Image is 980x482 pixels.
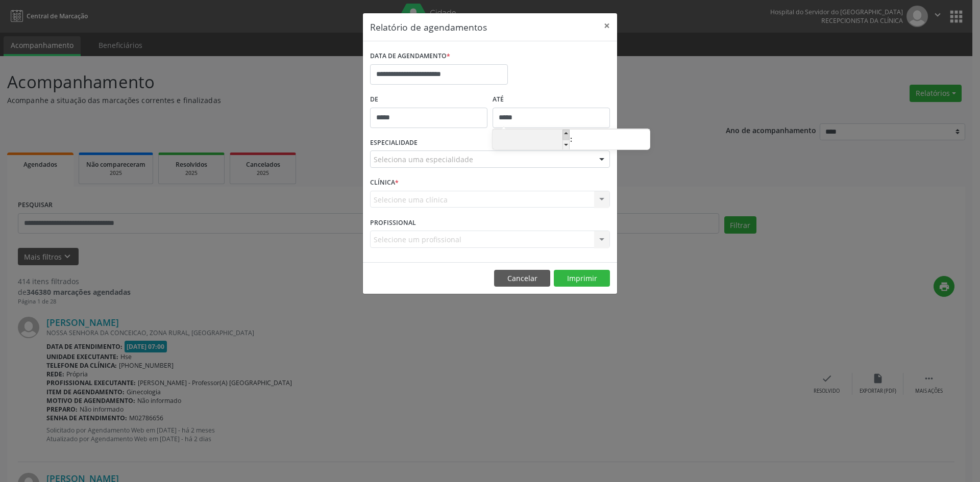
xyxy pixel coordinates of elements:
input: Minute [573,130,650,150]
label: ESPECIALIDADE [370,135,418,151]
button: Imprimir [554,270,610,287]
label: PROFISSIONAL [370,215,416,231]
label: DATA DE AGENDAMENTO [370,48,450,64]
button: Close [597,13,617,38]
label: De [370,92,487,108]
span: : [570,129,573,149]
label: CLÍNICA [370,175,399,191]
span: Seleciona uma especialidade [374,154,473,165]
h5: Relatório de agendamentos [370,20,487,34]
input: Hour [493,130,570,150]
button: Cancelar [494,270,550,287]
label: ATÉ [493,92,610,108]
